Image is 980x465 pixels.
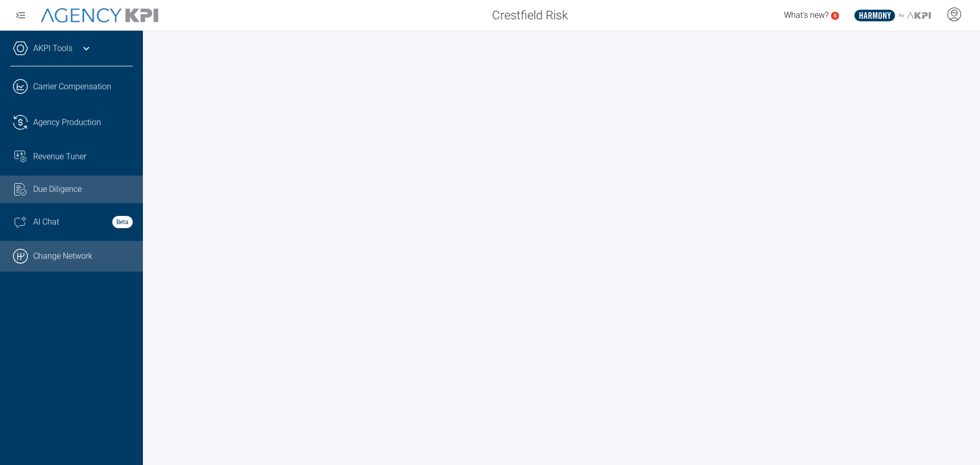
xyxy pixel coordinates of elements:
[33,151,86,163] span: Revenue Tuner
[831,12,839,20] a: 5
[33,116,101,129] span: Agency Production
[784,10,828,20] span: What's new?
[492,6,568,25] span: Crestfield Risk
[33,183,82,195] span: Due Diligence
[33,216,59,228] span: AI Chat
[834,13,837,18] text: 5
[41,8,158,23] img: AgencyKPI
[112,216,133,228] strong: Beta
[33,42,72,55] a: AKPI Tools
